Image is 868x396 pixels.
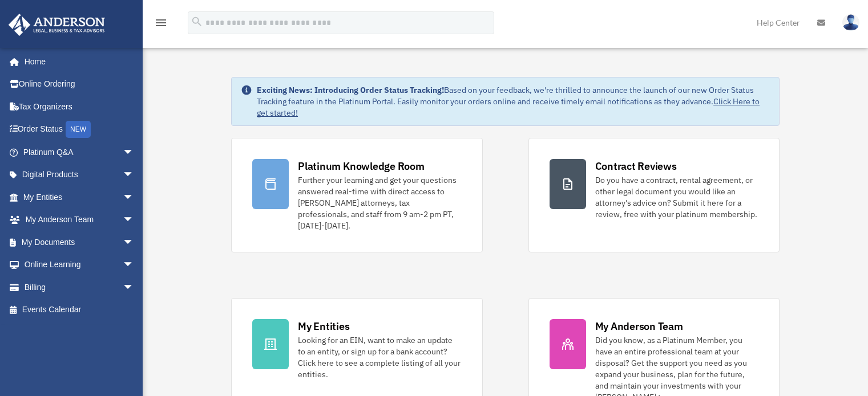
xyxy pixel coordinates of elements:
a: My Documentsarrow_drop_down [8,231,151,254]
div: Contract Reviews [595,159,677,173]
div: NEW [66,121,91,138]
a: Home [8,50,146,73]
a: Online Ordering [8,73,151,96]
span: arrow_drop_down [123,254,146,277]
i: menu [154,16,168,30]
strong: Exciting News: Introducing Order Status Tracking! [257,85,444,95]
img: Anderson Advisors Platinum Portal [5,14,108,36]
a: Order StatusNEW [8,118,151,141]
a: Contract Reviews Do you have a contract, rental agreement, or other legal document you would like... [528,138,780,252]
a: My Anderson Teamarrow_drop_down [8,209,151,231]
a: Online Learningarrow_drop_down [8,254,151,276]
span: arrow_drop_down [123,276,146,299]
div: My Entities [298,319,349,333]
span: arrow_drop_down [123,231,146,254]
span: arrow_drop_down [123,164,146,187]
a: My Entitiesarrow_drop_down [8,186,151,209]
a: Billingarrow_drop_down [8,276,151,299]
div: My Anderson Team [595,319,683,333]
a: Platinum Knowledge Room Further your learning and get your questions answered real-time with dire... [231,138,482,252]
img: User Pic [842,14,859,31]
span: arrow_drop_down [123,209,146,232]
div: Looking for an EIN, want to make an update to an entity, or sign up for a bank account? Click her... [298,334,461,380]
div: Further your learning and get your questions answered real-time with direct access to [PERSON_NAM... [298,174,461,231]
div: Do you have a contract, rental agreement, or other legal document you would like an attorney's ad... [595,174,758,220]
span: arrow_drop_down [123,141,146,164]
a: Tax Organizers [8,95,151,118]
div: Platinum Knowledge Room [298,159,425,173]
a: Digital Productsarrow_drop_down [8,164,151,186]
i: search [191,15,203,28]
a: Events Calendar [8,299,151,321]
div: Based on your feedback, we're thrilled to announce the launch of our new Order Status Tracking fe... [257,84,770,119]
a: menu [154,20,168,30]
span: arrow_drop_down [123,186,146,209]
a: Click Here to get started! [257,96,760,118]
a: Platinum Q&Aarrow_drop_down [8,141,151,164]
